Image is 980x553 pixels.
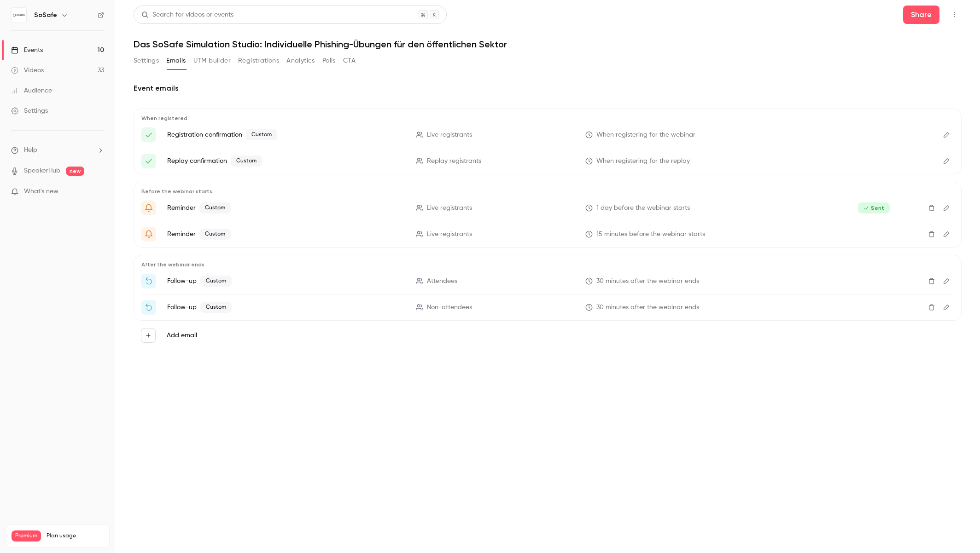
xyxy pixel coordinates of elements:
[24,166,60,176] a: SpeakerHub
[11,86,52,95] div: Audience
[134,83,962,94] h2: Event emails
[167,276,405,287] p: Follow-up
[939,227,954,242] button: Edit
[924,227,939,242] button: Delete
[167,229,405,240] p: Reminder
[141,127,954,142] li: Ihre Anmeldung ist bestätigt! 🎉 – {{ event_name }}
[12,530,41,541] span: Premium
[939,300,954,315] button: Edit
[166,53,186,68] button: Emails
[200,302,232,313] span: Custom
[939,274,954,288] button: Edit
[141,115,954,122] p: When registered
[34,11,57,20] h6: SoSafe
[939,201,954,215] button: Edit
[11,66,44,75] div: Videos
[24,187,58,196] span: What's new
[167,202,405,213] p: Reminder
[939,154,954,168] button: Edit
[343,53,356,68] button: CTA
[596,276,699,286] span: 30 minutes after the webinar ends
[193,53,231,68] button: UTM builder
[93,188,104,196] iframe: Noticeable Trigger
[11,46,43,55] div: Events
[199,202,231,213] span: Custom
[427,303,472,312] span: Non-attendees
[596,130,695,140] span: When registering for the webinar
[427,156,481,166] span: Replay registrants
[427,230,472,239] span: Live registrants
[322,53,336,68] button: Polls
[141,274,954,288] li: Danke für deine Teilnahme! 🙌&nbsp;- {{ event_name }}
[11,145,104,155] li: help-dropdown-opener
[141,261,954,268] p: After the webinar ends
[238,53,279,68] button: Registrations
[141,10,233,20] div: Search for videos or events
[167,331,197,340] label: Add email
[231,156,262,167] span: Custom
[11,106,48,115] div: Settings
[141,227,954,242] li: Gleich ist es soweit! 🚀 – {{ event_name }}
[199,229,231,240] span: Custom
[47,532,104,540] span: Plan usage
[167,129,405,140] p: Registration confirmation
[903,6,939,24] button: Share
[141,300,954,315] li: Wir haben dich vermisst! Hier ist die Aufzeichnung 🔄 - {{ event_name }}
[12,8,26,23] img: SoSafe
[596,230,705,239] span: 15 minutes before the webinar starts
[167,156,405,167] p: Replay confirmation
[924,300,939,315] button: Delete
[167,302,405,313] p: Follow-up
[924,201,939,215] button: Delete
[200,276,232,287] span: Custom
[66,167,84,176] span: new
[134,53,159,68] button: Settings
[596,303,699,312] span: 30 minutes after the webinar ends
[134,39,962,50] h1: Das SoSafe Simulation Studio: Individuelle Phishing-Übungen für den öffentlichen Sektor
[246,129,277,140] span: Custom
[427,130,472,140] span: Live registrants
[427,203,472,213] span: Live registrants
[858,202,890,213] span: Sent
[427,276,457,286] span: Attendees
[24,145,37,155] span: Help
[286,53,315,68] button: Analytics
[141,201,954,215] li: Morgen ist es soweit! 🚀 – {{ event_name }}
[596,156,690,166] span: When registering for the replay
[596,203,690,213] span: 1 day before the webinar starts
[141,154,954,168] li: Die Aufzeichnung ist verfügbar ✅ – {{ event_name }}
[939,127,954,142] button: Edit
[924,274,939,288] button: Delete
[141,188,954,195] p: Before the webinar starts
